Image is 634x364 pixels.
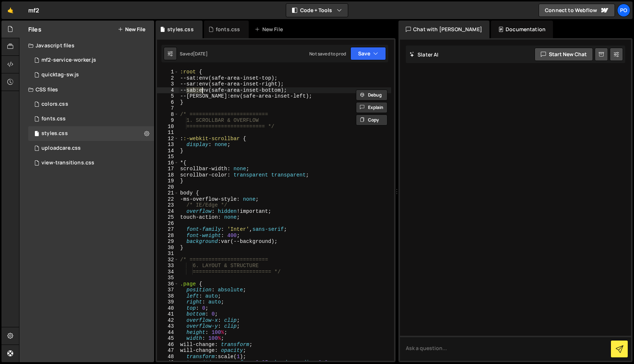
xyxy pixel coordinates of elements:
[157,226,179,233] div: 27
[157,275,179,281] div: 35
[157,214,179,221] div: 25
[28,112,154,126] div: 16238/43752.css
[356,102,387,113] button: Explain
[180,51,208,57] div: Saved
[157,347,179,354] div: 47
[41,116,66,122] div: fonts.css
[255,26,285,33] div: New File
[398,21,489,38] div: Chat with [PERSON_NAME]
[350,47,386,60] button: Save
[157,196,179,203] div: 22
[157,269,179,275] div: 34
[167,26,194,33] div: styles.css
[157,245,179,251] div: 30
[157,154,179,160] div: 15
[41,101,68,108] div: colors.css
[28,6,39,15] div: mf2
[157,239,179,245] div: 29
[309,51,346,57] div: Not saved to prod
[41,145,81,152] div: uploadcare.css
[157,251,179,257] div: 31
[157,281,179,287] div: 36
[157,166,179,172] div: 17
[157,75,179,81] div: 2
[157,233,179,239] div: 28
[41,160,94,166] div: view-transitions.css
[157,208,179,215] div: 24
[1,1,19,19] a: 🤙
[28,97,154,112] div: 16238/43751.css
[535,48,593,61] button: Start new chat
[157,354,179,360] div: 48
[157,299,179,305] div: 39
[28,156,154,170] div: 16238/43749.css
[409,51,439,58] h2: Slater AI
[157,172,179,178] div: 18
[157,81,179,87] div: 3
[157,190,179,196] div: 21
[157,263,179,269] div: 33
[157,202,179,208] div: 23
[539,4,615,17] a: Connect to Webflow
[157,184,179,190] div: 20
[28,53,154,68] div: 16238/45019.js
[19,82,154,97] div: CSS files
[157,87,179,94] div: 4
[286,4,348,17] button: Code + Tools
[157,330,179,336] div: 44
[157,99,179,106] div: 6
[157,117,179,124] div: 9
[157,323,179,330] div: 43
[157,136,179,142] div: 12
[193,51,208,57] div: [DATE]
[157,178,179,184] div: 19
[41,130,68,137] div: styles.css
[157,105,179,112] div: 7
[157,311,179,317] div: 41
[356,90,387,101] button: Debug
[157,221,179,227] div: 26
[491,21,553,38] div: Documentation
[28,126,154,141] div: 16238/43748.css
[157,148,179,154] div: 14
[41,57,96,63] div: mf2-service-worker.js
[157,335,179,342] div: 45
[28,141,154,156] div: 16238/43750.css
[157,160,179,166] div: 16
[19,38,154,53] div: Javascript files
[157,257,179,263] div: 32
[157,93,179,99] div: 5
[157,293,179,299] div: 38
[157,112,179,118] div: 8
[157,124,179,130] div: 10
[28,25,41,33] h2: Files
[157,305,179,312] div: 40
[118,26,145,32] button: New File
[617,4,630,17] a: Po
[157,69,179,75] div: 1
[28,68,154,82] div: 16238/44782.js
[356,114,387,125] button: Copy
[41,72,79,78] div: quicktag-sw.js
[157,342,179,348] div: 46
[157,287,179,293] div: 37
[157,317,179,324] div: 42
[157,142,179,148] div: 13
[216,26,240,33] div: fonts.css
[157,130,179,136] div: 11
